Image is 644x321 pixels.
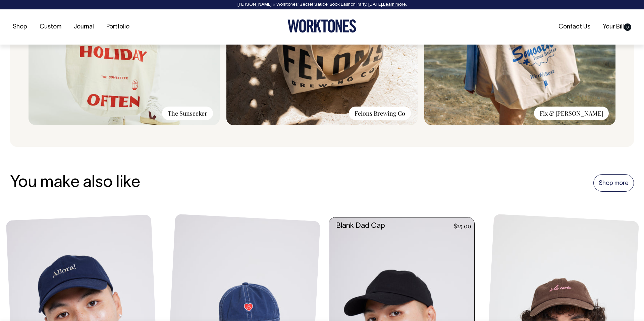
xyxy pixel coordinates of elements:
div: [PERSON_NAME] × Worktones ‘Secret Sauce’ Book Launch Party, [DATE]. . [7,2,637,7]
div: Felons Brewing Co [349,107,411,120]
a: Shop [10,21,30,33]
a: Journal [71,21,97,33]
a: Learn more [383,3,406,7]
a: Your Bill0 [600,21,634,33]
span: 0 [624,23,631,31]
a: Contact Us [556,21,593,33]
a: Shop more [593,174,634,192]
h3: You make also like [10,174,140,192]
div: Fix & [PERSON_NAME] [534,107,609,120]
div: The Sunseeker [162,107,213,120]
a: Portfolio [104,21,132,33]
a: Custom [37,21,64,33]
